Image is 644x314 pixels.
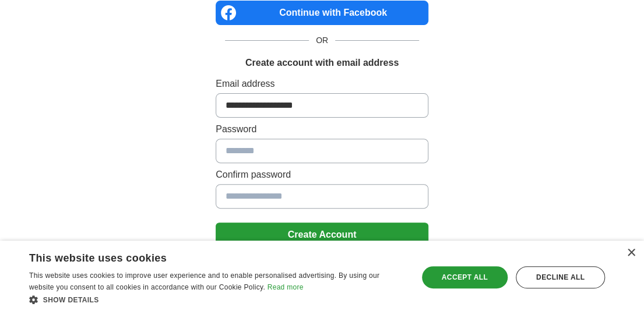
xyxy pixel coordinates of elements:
span: OR [309,34,335,47]
div: Accept all [422,266,508,288]
span: This website uses cookies to improve user experience and to enable personalised advertising. By u... [29,271,379,291]
label: Password [216,122,428,136]
div: Show details [29,294,406,305]
h1: Create account with email address [245,56,399,70]
a: Continue with Facebook [216,1,428,25]
label: Email address [216,77,428,91]
label: Confirm password [216,168,428,182]
div: This website uses cookies [29,248,377,265]
div: Close [627,249,635,257]
button: Create Account [216,223,428,247]
div: Decline all [516,266,605,288]
span: Show details [43,296,99,304]
a: Read more, opens a new window [268,283,304,291]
